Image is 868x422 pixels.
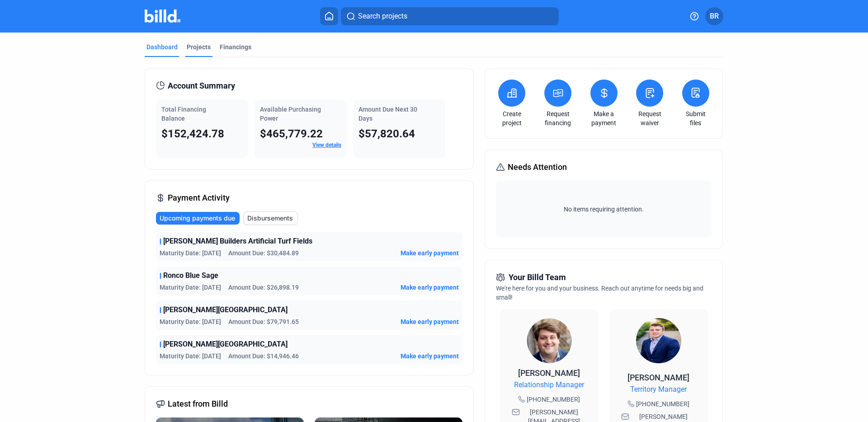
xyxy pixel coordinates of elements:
[401,249,459,258] button: Make early payment
[168,80,235,92] span: Account Summary
[243,211,298,225] button: Disbursements
[163,305,288,315] span: [PERSON_NAME][GEOGRAPHIC_DATA]
[160,283,221,292] span: Maturity Date: [DATE]
[260,106,321,122] span: Available Purchasing Power
[401,317,459,326] button: Make early payment
[156,212,240,225] button: Upcoming payments due
[228,249,299,258] span: Amount Due: $30,484.89
[163,270,218,281] span: Ronco Blue Sage
[500,205,708,214] span: No items requiring attention.
[527,318,572,363] img: Relationship Manager
[509,271,566,284] span: Your Billd Team
[228,283,299,292] span: Amount Due: $26,898.19
[163,236,312,247] span: [PERSON_NAME] Builders Artificial Turf Fields
[636,399,689,408] span: [PHONE_NUMBER]
[705,7,723,25] button: BR
[160,249,221,258] span: Maturity Date: [DATE]
[401,283,459,292] button: Make early payment
[359,127,415,140] span: $57,820.64
[710,11,719,22] span: BR
[187,42,211,52] div: Projects
[146,42,178,52] div: Dashboard
[636,318,681,363] img: Territory Manager
[508,161,567,173] span: Needs Attention
[228,352,299,361] span: Amount Due: $14,946.46
[161,106,206,122] span: Total Financing Balance
[168,192,230,204] span: Payment Activity
[680,109,712,127] a: Submit files
[518,368,580,378] span: [PERSON_NAME]
[160,352,221,361] span: Maturity Date: [DATE]
[634,109,665,127] a: Request waiver
[401,352,459,361] button: Make early payment
[228,317,299,326] span: Amount Due: $79,791.65
[163,339,288,350] span: [PERSON_NAME][GEOGRAPHIC_DATA]
[145,9,180,23] img: Billd Company Logo
[160,214,235,223] span: Upcoming payments due
[312,142,341,148] a: View details
[247,214,293,223] span: Disbursements
[168,398,228,410] span: Latest from Billd
[630,384,687,395] span: Territory Manager
[514,380,584,390] span: Relationship Manager
[496,285,703,301] span: We're here for you and your business. Reach out anytime for needs big and small!
[358,11,407,22] span: Search projects
[527,395,580,404] span: [PHONE_NUMBER]
[220,42,251,52] div: Financings
[359,106,417,122] span: Amount Due Next 30 Days
[627,373,689,382] span: [PERSON_NAME]
[161,127,224,140] span: $152,424.78
[588,109,620,127] a: Make a payment
[341,7,559,25] button: Search projects
[542,109,574,127] a: Request financing
[260,127,323,140] span: $465,779.22
[160,317,221,326] span: Maturity Date: [DATE]
[496,109,528,127] a: Create project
